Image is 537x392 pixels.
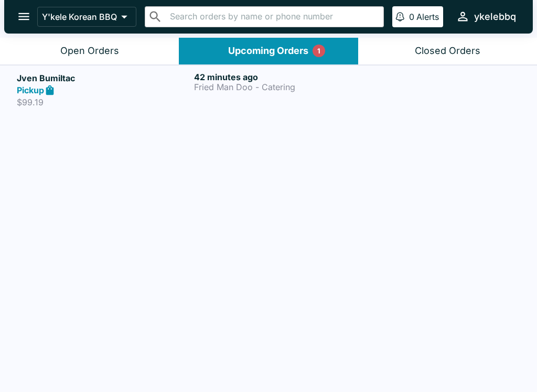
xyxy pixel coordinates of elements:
button: ykelebbq [452,5,520,28]
p: Fried Man Doo - Catering [194,82,367,92]
h5: Jven Bumiltac [17,72,190,84]
p: $99.19 [17,97,190,107]
strong: Pickup [17,85,44,95]
h6: 42 minutes ago [194,72,367,82]
div: ykelebbq [474,10,516,23]
div: Closed Orders [415,45,480,57]
input: Search orders by name or phone number [167,9,379,24]
p: 0 [409,12,414,22]
p: 1 [317,46,320,56]
div: Upcoming Orders [228,45,308,57]
div: Open Orders [60,45,119,57]
p: Y'kele Korean BBQ [42,12,117,22]
button: Y'kele Korean BBQ [37,7,136,27]
button: open drawer [10,3,37,30]
p: Alerts [416,12,439,22]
